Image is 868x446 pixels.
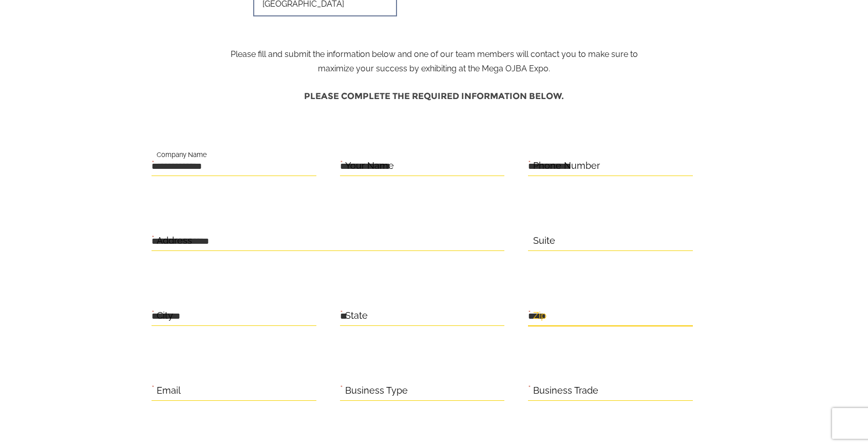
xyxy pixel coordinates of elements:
label: Phone Number [533,158,600,174]
h4: Please complete the required information below. [152,86,716,106]
label: Suite [533,233,555,249]
label: Company Name [157,149,207,161]
label: City [157,308,173,324]
label: Business Type [345,383,408,399]
label: Email [157,383,181,399]
label: Business Trade [533,383,598,399]
label: Your Name [345,158,394,174]
label: Address [157,233,192,249]
label: State [345,308,368,324]
label: Zip [533,308,546,324]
